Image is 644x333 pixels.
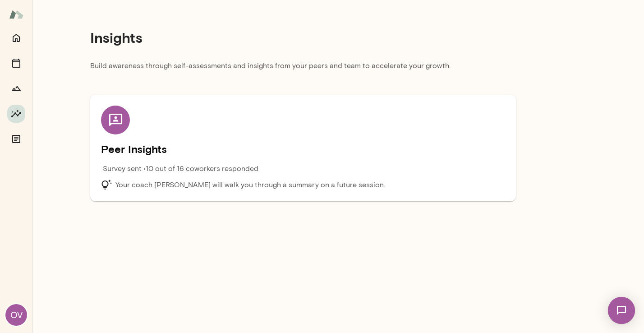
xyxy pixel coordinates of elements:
[7,54,25,72] button: Sessions
[9,6,23,23] img: Mento
[90,95,516,201] div: Peer Insights Survey sent •10 out of 16 coworkers respondedYour coach [PERSON_NAME] will walk you...
[101,142,505,156] h5: Peer Insights
[115,180,385,190] p: Your coach [PERSON_NAME] will walk you through a summary on a future session.
[7,29,25,47] button: Home
[5,304,27,326] div: OV
[103,163,258,174] p: Survey sent • 10 out of 16 coworkers responded
[7,79,25,97] button: Growth Plan
[7,105,25,123] button: Insights
[101,106,505,190] div: Peer Insights Survey sent •10 out of 16 coworkers respondedYour coach [PERSON_NAME] will walk you...
[90,60,516,77] p: Build awareness through self-assessments and insights from your peers and team to accelerate your...
[7,130,25,148] button: Documents
[90,29,143,46] h4: Insights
